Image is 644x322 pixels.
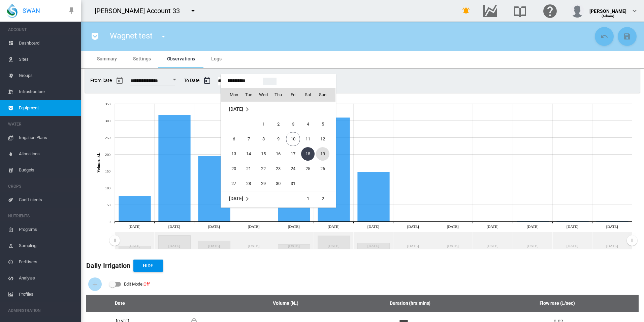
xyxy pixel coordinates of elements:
td: Monday October 6 2025 [221,132,241,146]
td: October 2025 [221,102,335,117]
span: 17 [286,147,300,161]
span: 14 [242,147,255,161]
span: 19 [316,147,329,161]
span: 27 [227,177,240,190]
td: Saturday October 11 2025 [300,132,315,146]
span: 6 [227,132,240,146]
span: 11 [301,132,315,146]
span: 20 [227,162,240,176]
td: Wednesday October 1 2025 [256,117,271,132]
td: Sunday October 12 2025 [315,132,335,146]
td: Friday October 17 2025 [286,146,300,161]
span: 4 [301,117,315,131]
td: Tuesday October 7 2025 [241,132,256,146]
th: Mon [221,88,241,102]
td: Saturday October 25 2025 [300,161,315,176]
md-calendar: Calendar [221,88,335,207]
span: 3 [286,117,300,131]
td: Sunday October 19 2025 [315,146,335,161]
tr: Week 4 [221,161,335,176]
span: 23 [271,162,285,176]
tr: Week undefined [221,102,335,117]
span: 8 [257,132,270,146]
th: Fri [286,88,300,102]
td: Monday October 13 2025 [221,146,241,161]
span: 1 [257,117,270,131]
td: Thursday October 2 2025 [271,117,286,132]
th: Thu [271,88,286,102]
td: Friday October 3 2025 [286,117,300,132]
tr: Week 2 [221,132,335,146]
span: 18 [301,147,315,161]
td: Friday October 24 2025 [286,161,300,176]
tr: Week 5 [221,176,335,191]
tr: Week 3 [221,146,335,161]
td: Wednesday October 15 2025 [256,146,271,161]
td: Sunday October 26 2025 [315,161,335,176]
td: Tuesday October 14 2025 [241,146,256,161]
span: 29 [257,177,270,190]
td: Tuesday October 21 2025 [241,161,256,176]
td: Saturday October 4 2025 [300,117,315,132]
span: 2 [271,117,285,131]
span: 28 [242,177,255,190]
span: 5 [316,117,329,131]
th: Sun [315,88,335,102]
span: 12 [316,132,329,146]
td: Thursday October 30 2025 [271,176,286,191]
span: 15 [257,147,270,161]
td: Sunday October 5 2025 [315,117,335,132]
td: Wednesday October 29 2025 [256,176,271,191]
span: 1 [301,192,315,206]
td: Saturday November 1 2025 [300,191,315,206]
th: Tue [241,88,256,102]
td: Monday October 20 2025 [221,161,241,176]
span: 30 [271,177,285,190]
span: 7 [242,132,255,146]
td: Friday October 10 2025 [286,132,300,146]
span: 25 [301,162,315,176]
td: Thursday October 16 2025 [271,146,286,161]
th: Sat [300,88,315,102]
td: Friday October 31 2025 [286,176,300,191]
td: Sunday November 2 2025 [315,191,335,206]
td: Wednesday October 22 2025 [256,161,271,176]
td: Thursday October 9 2025 [271,132,286,146]
th: Wed [256,88,271,102]
td: Wednesday October 8 2025 [256,132,271,146]
span: 10 [286,132,300,146]
td: Monday October 27 2025 [221,176,241,191]
span: 21 [242,162,255,176]
span: 2 [316,192,329,206]
span: 31 [286,177,300,190]
span: 13 [227,147,240,161]
td: Thursday October 23 2025 [271,161,286,176]
span: 16 [271,147,285,161]
span: 24 [286,162,300,176]
td: Saturday October 18 2025 [300,146,315,161]
span: [DATE] [229,196,243,201]
span: 26 [316,162,329,176]
span: [DATE] [229,106,243,112]
tr: Week 1 [221,117,335,132]
td: November 2025 [221,191,271,206]
td: Tuesday October 28 2025 [241,176,256,191]
span: 9 [271,132,285,146]
span: 22 [257,162,270,176]
tr: Week 1 [221,191,335,206]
